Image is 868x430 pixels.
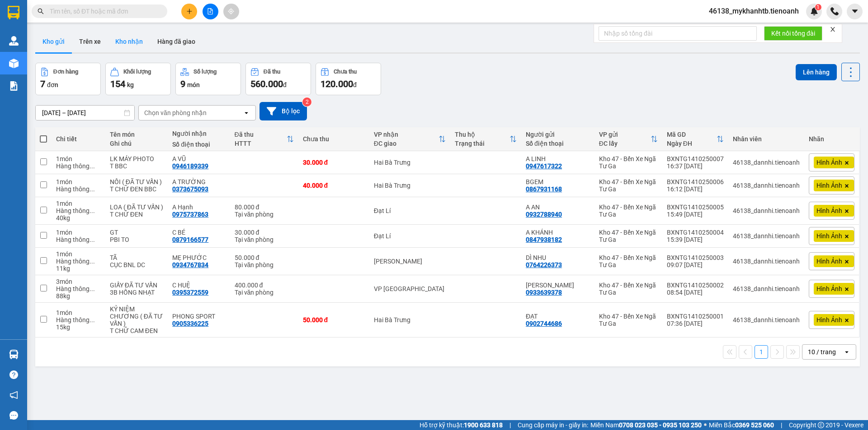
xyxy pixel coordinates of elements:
[374,131,439,138] div: VP nhận
[56,229,101,236] div: 1 món
[110,229,164,236] div: GT
[733,232,800,240] div: 46138_dannhi.tienoanh
[667,313,724,320] div: BXNTG1410250001
[808,347,836,356] div: 10 / trang
[53,69,78,75] div: Đơn hàng
[172,229,225,236] div: C BÉ
[733,207,800,214] div: 46138_dannhi.tienoanh
[619,421,702,429] strong: 0708 023 035 - 0935 103 250
[667,229,724,236] div: BXNTG1410250004
[667,140,717,147] div: Ngày ĐH
[56,200,101,207] div: 1 món
[172,178,225,185] div: A TRƯỜNG
[526,313,590,320] div: ĐẠT
[235,236,294,243] div: Tại văn phòng
[526,211,562,218] div: 0932788940
[464,421,503,429] strong: 1900 633 818
[90,207,95,214] span: ...
[172,155,225,162] div: A VŨ
[110,79,125,89] span: 154
[90,185,95,193] span: ...
[830,26,836,32] span: close
[264,69,280,75] div: Đã thu
[455,131,509,138] div: Thu hộ
[353,81,357,88] span: đ
[594,127,662,151] th: Toggle SortBy
[56,316,101,324] div: Hàng thông thường
[235,211,294,218] div: Tại văn phòng
[56,236,101,243] div: Hàng thông thường
[599,313,658,327] div: Kho 47 - Bến Xe Ngã Tư Ga
[781,420,782,430] span: |
[172,254,225,261] div: MẸ PHƯỚC
[816,158,842,166] span: Hình Ảnh
[283,81,287,88] span: đ
[302,97,311,106] sup: 2
[187,81,200,88] span: món
[72,31,108,52] button: Trên xe
[230,127,298,151] th: Toggle SortBy
[816,257,842,265] span: Hình Ảnh
[374,140,439,147] div: ĐC giao
[150,31,203,52] button: Hàng đã giao
[56,258,101,265] div: Hàng thông thường
[818,422,824,428] span: copyright
[816,4,820,10] span: 1
[590,420,702,430] span: Miền Nam
[733,159,800,166] div: 46138_dannhi.tienoanh
[110,305,164,327] div: KỶ NIỆM CHƯƠNG ( ĐÃ TƯ VẤN )
[35,63,101,95] button: Đơn hàng7đơn
[8,6,19,19] img: logo-vxr
[172,185,208,193] div: 0373675093
[228,8,234,14] span: aim
[172,313,225,320] div: PHONG SPORT
[56,155,101,162] div: 1 món
[235,140,287,147] div: HTTT
[56,135,101,143] div: Chi tiết
[599,131,651,138] div: VP gửi
[816,181,842,190] span: Hình Ảnh
[110,185,164,193] div: T CHỮ ĐEN BBC
[374,159,446,166] div: Hai Bà Trưng
[235,254,294,261] div: 50.000 đ
[667,203,724,211] div: BXNTG1410250005
[105,63,171,95] button: Khối lượng154kg
[374,258,446,265] div: [PERSON_NAME]
[172,211,208,218] div: 0975737863
[56,207,101,214] div: Hàng thông thường
[374,285,446,292] div: VP [GEOGRAPHIC_DATA]
[110,254,164,261] div: TÃ
[733,258,800,265] div: 46138_dannhi.tienoanh
[172,289,208,296] div: 0395372559
[526,203,590,211] div: A AN
[450,127,521,151] th: Toggle SortBy
[235,203,294,211] div: 80.000 đ
[810,7,818,15] img: icon-new-feature
[303,316,365,324] div: 50.000 đ
[90,285,95,292] span: ...
[816,285,842,293] span: Hình Ảnh
[35,31,72,52] button: Kho gửi
[526,162,562,170] div: 0947617322
[172,141,225,148] div: Số điện thoại
[374,207,446,214] div: Đạt Lí
[599,229,658,243] div: Kho 47 - Bến Xe Ngã Tư Ga
[90,162,95,170] span: ...
[526,254,590,261] div: DÌ NHU
[259,102,307,120] button: Bộ lọc
[175,63,241,95] button: Số lượng9món
[127,81,134,88] span: kg
[420,420,503,430] span: Hỗ trợ kỹ thuật:
[172,236,208,243] div: 0879166577
[526,289,562,296] div: 0933639378
[123,69,151,75] div: Khối lượng
[321,79,353,89] span: 120.000
[667,185,724,193] div: 16:12 [DATE]
[50,6,156,16] input: Tìm tên, số ĐT hoặc mã đơn
[110,162,164,170] div: T BBC
[110,131,164,138] div: Tên món
[245,63,311,95] button: Đã thu560.000đ
[667,254,724,261] div: BXNTG1410250003
[771,28,815,38] span: Kết nối tổng đài
[56,162,101,170] div: Hàng thông thường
